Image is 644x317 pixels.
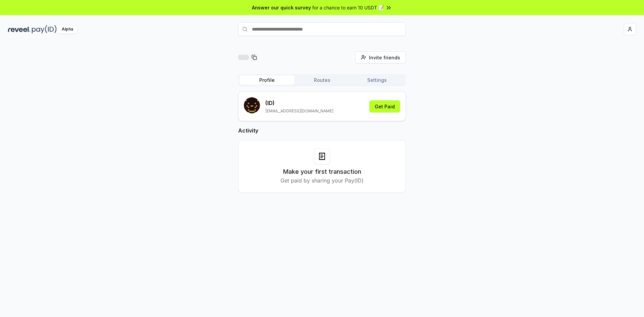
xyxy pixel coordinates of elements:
[369,54,400,61] span: Invite friends
[369,100,400,112] button: Get Paid
[312,4,384,11] span: for a chance to earn 10 USDT 📝
[238,126,406,135] h2: Activity
[32,25,57,34] img: pay_id
[8,25,31,34] img: reveel_dark
[265,99,333,107] p: (ID)
[280,176,364,184] p: Get paid by sharing your Pay(ID)
[58,25,77,34] div: Alpha
[239,75,294,85] button: Profile
[294,75,350,85] button: Routes
[283,167,361,176] h3: Make your first transaction
[355,51,406,63] button: Invite friends
[350,75,405,85] button: Settings
[265,108,333,114] p: [EMAIL_ADDRESS][DOMAIN_NAME]
[252,4,311,11] span: Answer our quick survey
